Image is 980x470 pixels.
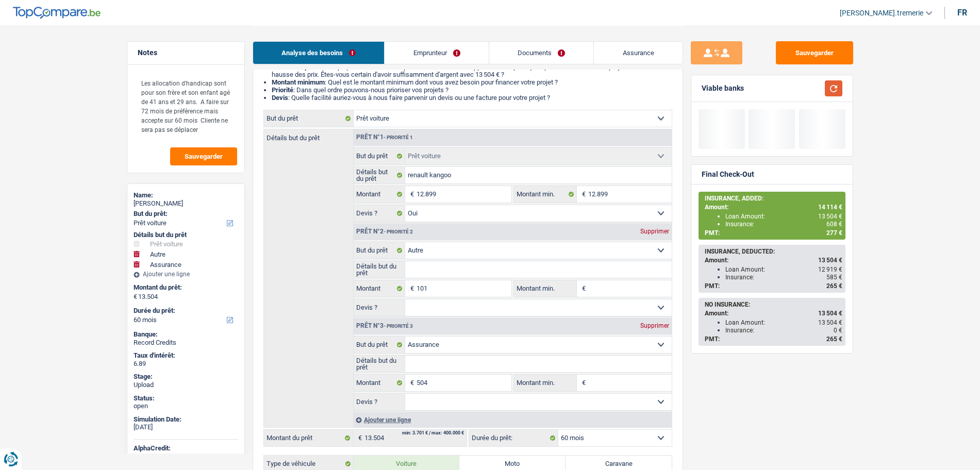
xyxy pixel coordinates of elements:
[402,431,464,435] div: min: 3.701 € / max: 400.000 €
[818,310,842,317] span: 13 504 €
[134,283,236,292] label: Montant du prêt:
[354,242,406,259] label: But du prêt
[272,94,672,102] li: : Quelle facilité auriez-vous à nous faire parvenir un devis ou une facture pour votre projet ?
[354,205,406,222] label: Devis ?
[134,394,238,402] div: Status:
[818,257,842,264] span: 13 504 €
[514,186,577,203] label: Montant min.
[818,319,842,326] span: 13 504 €
[272,94,288,102] span: Devis
[705,301,842,308] div: NO INSURANCE:
[514,280,577,297] label: Montant min.
[134,210,236,218] label: But du prêt:
[702,84,744,93] div: Viable banks
[134,360,238,368] div: 6.89
[13,7,101,19] img: TopCompare Logo
[705,229,842,237] div: PMT:
[354,394,406,410] label: Devis ?
[354,356,406,372] label: Détails but du prêt
[384,323,413,329] span: - Priorité 3
[272,86,672,94] li: : Dans quel ordre pouvons-nous prioriser vos projets ?
[354,375,406,391] label: Montant
[705,204,842,211] div: Amount:
[725,213,842,220] div: Loan Amount:
[138,48,234,57] h5: Notes
[134,423,238,431] div: [DATE]
[264,110,354,127] label: But du prêt
[170,147,237,165] button: Sauvegarder
[353,430,364,446] span: €
[405,375,417,391] span: €
[134,339,238,347] div: Record Credits
[134,452,238,461] div: Submitted & Waiting
[705,248,842,255] div: INSURANCE, DEDUCTED:
[725,266,842,273] div: Loan Amount:
[826,282,842,290] span: 265 €
[385,42,489,64] a: Emprunteur
[134,330,238,339] div: Banque:
[134,307,236,315] label: Durée du prêt:
[826,229,842,237] span: 277 €
[405,280,417,297] span: €
[957,8,967,18] div: fr
[272,78,325,86] strong: Montant minimum
[577,280,588,297] span: €
[134,402,238,410] div: open
[134,415,238,424] div: Simulation Date:
[818,204,842,211] span: 14 114 €
[725,274,842,281] div: Insurance:
[834,327,842,334] span: 0 €
[702,170,754,179] div: Final Check-Out
[638,323,672,329] div: Supprimer
[264,129,353,141] label: Détails but du prêt
[134,351,238,360] div: Taux d'intérêt:
[826,335,842,343] span: 265 €
[594,42,683,64] a: Assurance
[272,78,672,86] li: : Quel est le montant minimum dont vous avez besoin pour financer votre projet ?
[134,293,137,301] span: €
[134,231,238,239] div: Détails but du prêt
[353,412,672,427] div: Ajouter une ligne
[705,335,842,343] div: PMT:
[185,153,223,160] span: Sauvegarder
[826,274,842,281] span: 585 €
[725,327,842,334] div: Insurance:
[405,186,417,203] span: €
[354,323,416,329] div: Prêt n°3
[354,148,406,164] label: But du prêt
[705,257,842,264] div: Amount:
[264,430,353,446] label: Montant du prêt
[134,444,238,452] div: AlphaCredit:
[705,282,842,290] div: PMT:
[384,229,413,234] span: - Priorité 2
[638,228,672,234] div: Supprimer
[272,63,672,78] li: : La plupart de mes clients prennent une réserve supplémentaire pour qu'ils puissent financer leu...
[776,41,853,64] button: Sauvegarder
[134,199,238,208] div: [PERSON_NAME]
[384,135,413,140] span: - Priorité 1
[354,167,406,183] label: Détails but du prêt
[840,9,923,18] span: [PERSON_NAME].tremerie
[469,430,558,446] label: Durée du prêt:
[514,375,577,391] label: Montant min.
[577,375,588,391] span: €
[354,228,416,235] div: Prêt n°2
[253,42,385,64] a: Analyse des besoins
[832,5,932,22] a: [PERSON_NAME].tremerie
[354,261,406,278] label: Détails but du prêt
[272,86,293,94] strong: Priorité
[354,186,406,203] label: Montant
[354,337,406,353] label: But du prêt
[134,191,238,199] div: Name:
[354,280,406,297] label: Montant
[705,195,842,202] div: INSURANCE, ADDED:
[705,310,842,317] div: Amount:
[725,319,842,326] div: Loan Amount:
[725,221,842,228] div: Insurance:
[818,266,842,273] span: 12 919 €
[818,213,842,220] span: 13 504 €
[354,299,406,316] label: Devis ?
[134,381,238,389] div: Upload
[577,186,588,203] span: €
[826,221,842,228] span: 608 €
